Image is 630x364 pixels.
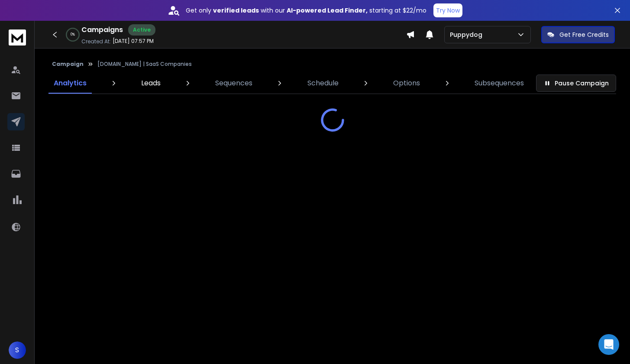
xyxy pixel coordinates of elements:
p: 0 % [71,32,75,37]
strong: verified leads [213,6,259,15]
button: Get Free Credits [541,26,615,43]
a: Subsequences [469,73,529,94]
a: Options [388,73,425,94]
img: logo [9,29,26,45]
p: Schedule [307,78,339,88]
a: Schedule [302,73,344,94]
button: Campaign [52,61,84,68]
p: Get Free Credits [559,30,609,39]
p: Created At: [81,38,111,45]
p: Puppydog [450,30,486,39]
p: Analytics [54,78,87,88]
p: [DATE] 07:57 PM [113,38,154,45]
p: [DOMAIN_NAME] | SaaS Companies [97,61,192,68]
button: Pause Campaign [536,75,616,92]
div: Active [128,24,155,36]
a: Leads [136,73,166,94]
div: Open Intercom Messenger [598,334,619,355]
button: S [9,341,26,359]
p: Sequences [215,78,252,88]
a: Sequences [210,73,258,94]
button: Try Now [433,3,462,17]
a: Analytics [48,73,92,94]
p: Subsequences [475,78,524,88]
p: Options [393,78,420,88]
p: Leads [141,78,161,88]
strong: AI-powered Lead Finder, [287,6,368,15]
h1: Campaigns [81,25,123,35]
p: Try Now [436,6,460,15]
p: Get only with our starting at $22/mo [186,6,426,15]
